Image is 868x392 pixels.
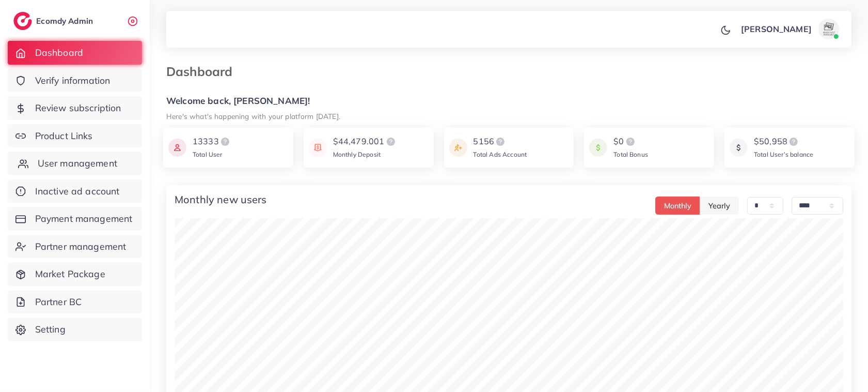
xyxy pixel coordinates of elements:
img: logo [13,12,32,30]
p: [PERSON_NAME] [741,23,812,35]
a: Product Links [8,124,142,148]
span: Inactive ad account [35,185,120,198]
span: Market Package [35,267,105,281]
small: Here's what's happening with your platform [DATE]. [166,112,340,120]
h5: Welcome back, [PERSON_NAME]! [166,96,851,107]
img: icon payment [589,135,607,160]
img: icon payment [730,135,748,160]
img: logo [624,135,637,148]
span: Partner management [35,240,127,253]
a: Verify information [8,69,142,93]
span: Total User [193,150,223,158]
span: User management [38,157,117,170]
span: Partner BC [35,295,82,309]
img: logo [385,135,397,148]
a: Market Package [8,262,142,286]
span: Total Bonus [613,150,648,158]
a: User management [8,152,142,175]
a: Partner BC [8,290,142,314]
a: Inactive ad account [8,179,142,203]
div: $0 [613,135,648,148]
span: Monthly Deposit [333,150,381,158]
a: Dashboard [8,41,142,65]
span: Product Links [35,129,93,143]
img: logo [787,135,800,148]
img: avatar [818,19,839,39]
a: [PERSON_NAME]avatar [735,19,843,39]
div: 5156 [474,135,527,148]
a: Setting [8,318,142,341]
span: Total Ads Account [474,150,527,158]
img: icon payment [309,135,327,160]
h2: Ecomdy Admin [36,16,96,26]
img: icon payment [449,135,467,160]
h3: Dashboard [166,64,241,79]
button: Monthly [655,197,700,215]
span: Payment management [35,212,133,225]
span: Verify information [35,74,111,87]
h4: Monthly new users [175,193,267,206]
div: 13333 [193,135,231,148]
span: Dashboard [35,46,83,59]
span: Review subscription [35,101,121,115]
span: Setting [35,323,66,336]
img: logo [219,135,231,148]
a: Partner management [8,235,142,259]
div: $44,479.001 [333,135,397,148]
a: logoEcomdy Admin [13,12,96,30]
a: Review subscription [8,96,142,120]
img: logo [494,135,507,148]
span: Total User’s balance [754,150,813,158]
div: $50,958 [754,135,813,148]
button: Yearly [700,197,739,215]
img: icon payment [168,135,186,160]
a: Payment management [8,207,142,231]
